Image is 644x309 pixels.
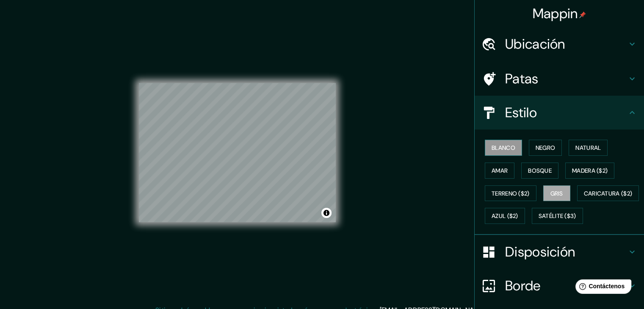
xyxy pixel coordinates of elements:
font: Madera ($2) [572,167,608,174]
button: Activar o desactivar atribución [321,208,332,218]
div: Ubicación [475,27,644,61]
font: Estilo [505,104,537,121]
button: Terreno ($2) [485,185,536,201]
font: Patas [505,70,539,88]
button: Satélite ($3) [532,208,583,224]
font: Ubicación [505,35,565,53]
font: Borde [505,277,541,295]
img: pin-icon.png [579,11,586,18]
button: Caricatura ($2) [577,185,639,201]
iframe: Lanzador de widgets de ayuda [569,276,635,300]
button: Gris [543,185,570,201]
div: Estilo [475,96,644,130]
button: Madera ($2) [565,163,614,179]
font: Caricatura ($2) [584,190,633,197]
button: Amar [485,163,514,179]
button: Negro [529,140,562,156]
font: Gris [550,190,563,197]
font: Azul ($2) [492,212,518,220]
font: Negro [536,144,556,152]
font: Mappin [533,5,578,22]
font: Terreno ($2) [492,190,530,197]
canvas: Mapa [139,83,336,222]
button: Azul ($2) [485,208,525,224]
font: Satélite ($3) [539,212,576,220]
button: Bosque [521,163,558,179]
button: Natural [569,140,608,156]
font: Natural [575,144,601,152]
div: Patas [475,62,644,96]
font: Bosque [528,167,552,174]
font: Disposición [505,243,575,261]
div: Borde [475,269,644,303]
font: Blanco [492,144,515,152]
div: Disposición [475,235,644,269]
button: Blanco [485,140,522,156]
font: Amar [492,167,508,174]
